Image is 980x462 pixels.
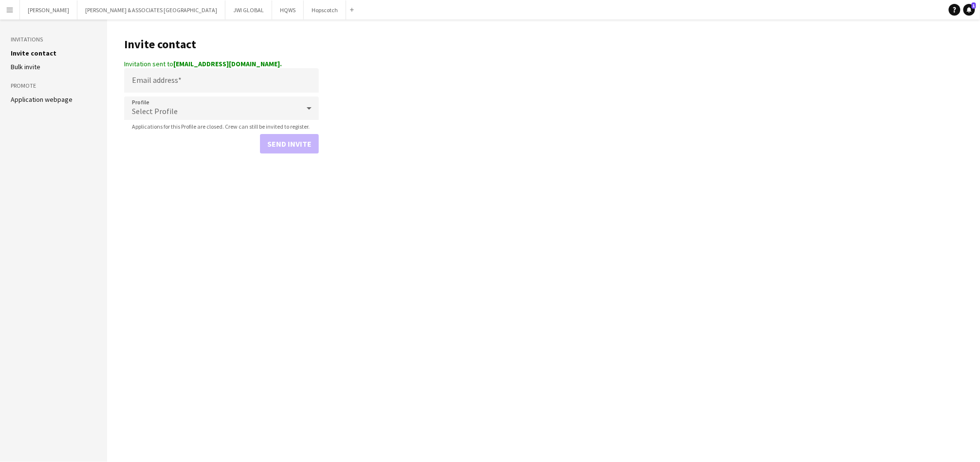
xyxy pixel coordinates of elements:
a: Bulk invite [11,62,40,71]
button: [PERSON_NAME] & ASSOCIATES [GEOGRAPHIC_DATA] [77,0,225,19]
button: Hopscotch [304,0,346,19]
h3: Invitations [11,35,96,44]
a: 1 [963,4,975,16]
a: Application webpage [11,95,73,104]
button: HQWS [272,0,304,19]
span: Select Profile [132,106,178,116]
h3: Promote [11,81,96,90]
strong: [EMAIL_ADDRESS][DOMAIN_NAME]. [173,59,282,68]
h1: Invite contact [124,37,319,52]
button: JWI GLOBAL [225,0,272,19]
span: 1 [972,2,976,9]
div: Invitation sent to [124,59,319,68]
span: Applications for this Profile are closed. Crew can still be invited to register. [124,123,317,130]
a: Invite contact [11,49,56,58]
button: [PERSON_NAME] [20,0,77,19]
